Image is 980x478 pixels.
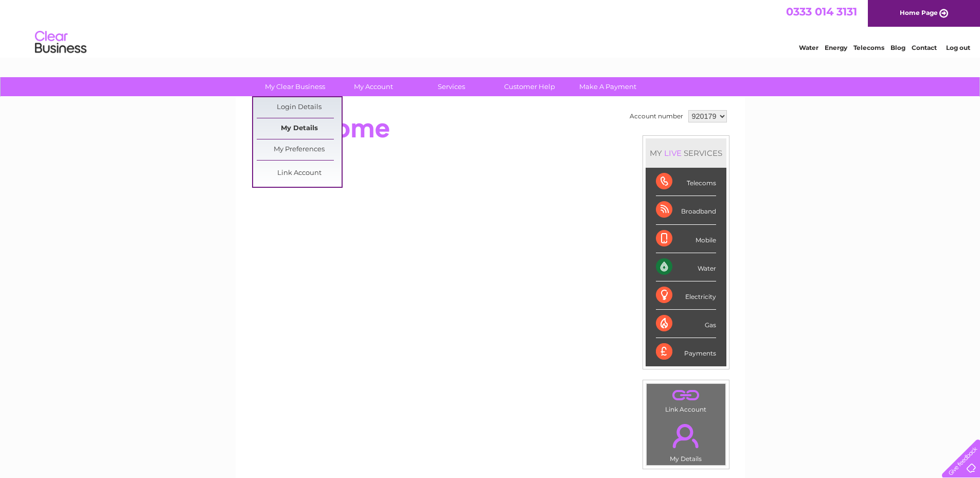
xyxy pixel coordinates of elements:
a: Energy [825,44,847,51]
img: logo.png [34,27,87,58]
a: My Details [257,118,342,139]
a: Login Details [257,97,342,118]
a: My Preferences [257,139,342,160]
div: Broadband [656,196,716,224]
a: Make A Payment [565,77,650,96]
a: Contact [912,44,937,51]
a: 0333 014 3131 [786,5,857,18]
a: My Clear Business [253,77,337,96]
a: Log out [946,44,970,51]
a: My Account [331,77,416,96]
div: Gas [656,310,716,338]
a: Water [799,44,818,51]
td: My Details [646,415,726,466]
a: Link Account [257,163,342,184]
div: Electricity [656,281,716,310]
div: Mobile [656,225,716,253]
div: Clear Business is a trading name of Verastar Limited (registered in [GEOGRAPHIC_DATA] No. 3667643... [247,6,734,50]
td: Account number [627,108,686,125]
div: MY SERVICES [646,138,726,168]
a: Blog [890,44,905,51]
a: Customer Help [487,77,572,96]
div: Water [656,253,716,281]
a: . [649,386,723,404]
div: Payments [656,338,716,366]
div: LIVE [662,148,684,158]
div: Telecoms [656,168,716,196]
td: Link Account [646,383,726,416]
a: Telecoms [853,44,884,51]
a: . [649,418,723,454]
a: Services [409,77,494,96]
